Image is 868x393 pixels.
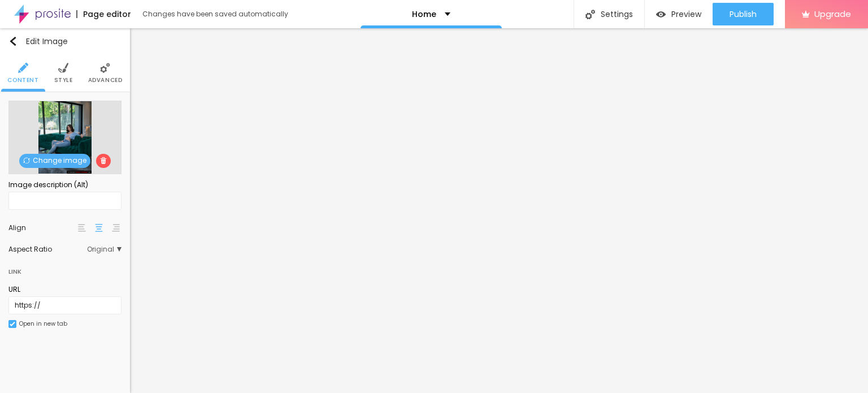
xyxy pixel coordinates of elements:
img: Icone [100,157,107,164]
div: Image description (Alt) [8,180,121,190]
div: URL [8,284,121,295]
div: Edit Image [8,37,68,46]
img: Icone [18,63,28,73]
span: Change image [19,154,90,168]
div: Page editor [76,10,131,18]
span: Upgrade [814,9,851,19]
button: Preview [645,3,713,25]
div: Open in new tab [19,321,67,327]
p: Home [412,10,436,18]
div: Link [8,258,121,279]
img: paragraph-center-align.svg [95,224,103,232]
img: Icone [10,321,15,327]
img: paragraph-left-align.svg [78,224,86,232]
div: Link [8,265,21,278]
div: Aspect Ratio [8,246,87,253]
iframe: Editor [130,28,868,393]
span: Content [7,77,38,83]
img: Icone [8,37,18,46]
span: Publish [730,10,757,19]
img: Icone [58,63,68,73]
div: Align [8,224,76,231]
div: Changes have been saved automatically [142,11,288,18]
img: Icone [585,10,595,19]
span: Style [54,77,73,83]
img: Icone [100,63,110,73]
img: view-1.svg [656,10,666,19]
button: Publish [713,3,774,25]
img: paragraph-right-align.svg [112,224,120,232]
span: Original [87,246,121,253]
img: Icone [23,157,30,164]
span: Preview [671,10,701,19]
span: Advanced [88,77,123,83]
